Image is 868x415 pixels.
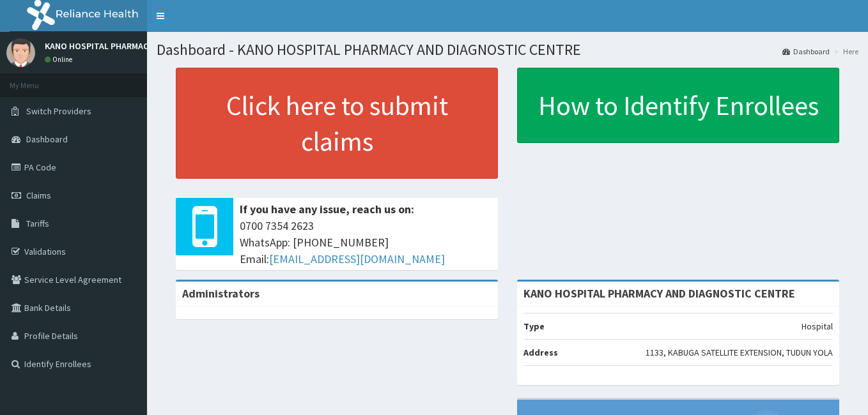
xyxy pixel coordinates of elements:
a: Online [45,55,75,64]
p: 1133, KABUGA SATELLITE EXTENSION, TUDUN YOLA [646,346,833,359]
strong: KANO HOSPITAL PHARMACY AND DIAGNOSTIC CENTRE [523,286,795,301]
a: Dashboard [782,46,830,57]
p: Hospital [802,320,833,333]
span: Switch Providers [26,105,91,117]
a: How to Identify Enrollees [517,68,839,143]
b: Address [523,347,558,358]
span: 0700 7354 2623 WhatsApp: [PHONE_NUMBER] Email: [240,218,492,267]
li: Here [831,46,858,57]
a: Click here to submit claims [176,68,498,179]
span: Tariffs [26,218,49,229]
b: Type [523,321,545,332]
span: Claims [26,190,51,201]
a: [EMAIL_ADDRESS][DOMAIN_NAME] [269,252,445,266]
p: KANO HOSPITAL PHARMACY AND DIAGNOSTIC CENTRE [45,41,256,50]
b: If you have any issue, reach us on: [240,202,414,216]
h1: Dashboard - KANO HOSPITAL PHARMACY AND DIAGNOSTIC CENTRE [157,41,858,58]
span: Dashboard [26,133,68,145]
img: User Image [6,38,35,67]
b: Administrators [182,286,260,301]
